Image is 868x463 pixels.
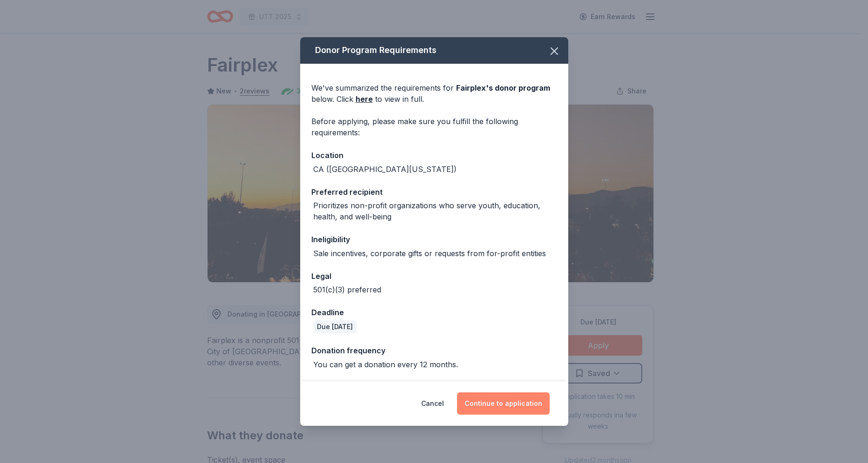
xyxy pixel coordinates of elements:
div: Sale incentives, corporate gifts or requests from for-profit entities [313,248,546,259]
div: Prioritizes non-profit organizations who serve youth, education, health, and well-being [313,200,557,222]
button: Continue to application [457,392,550,415]
div: We've summarized the requirements for below. Click to view in full. [311,82,557,105]
div: Location [311,149,557,161]
div: Before applying, please make sure you fulfill the following requirements: [311,116,557,138]
div: Legal [311,270,557,282]
div: You can get a donation every 12 months. [313,359,458,370]
div: CA ([GEOGRAPHIC_DATA][US_STATE]) [313,164,457,175]
div: Ineligibility [311,233,557,245]
div: Deadline [311,306,557,318]
div: 501(c)(3) preferred [313,284,381,295]
span: Fairplex 's donor program [456,83,550,93]
div: Donor Program Requirements [300,37,568,64]
div: Due [DATE] [313,320,357,333]
button: Cancel [421,392,444,415]
a: here [356,93,373,105]
div: Donation frequency [311,344,557,357]
div: Preferred recipient [311,186,557,198]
